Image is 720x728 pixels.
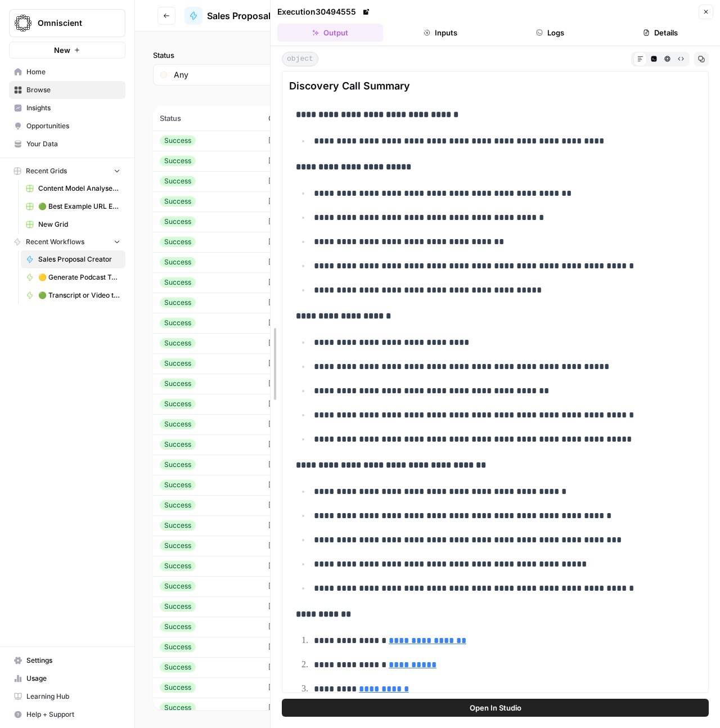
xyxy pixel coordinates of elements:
[207,9,305,23] span: Sales Proposal Creator
[160,217,196,227] div: Success
[160,338,196,348] div: Success
[26,655,120,666] span: Settings
[153,50,318,61] label: Status
[9,63,125,81] a: Home
[26,139,120,149] span: Your Data
[21,215,125,233] a: New Grid
[160,460,196,470] div: Success
[262,374,395,394] td: [DATE] 2:53 PM
[9,163,125,179] button: Recent Grids
[160,500,196,510] div: Success
[13,13,33,33] img: Omniscient Logo
[38,17,106,29] span: Omniscient
[26,85,120,95] span: Browse
[174,69,297,80] input: Any
[160,318,196,328] div: Success
[160,156,196,166] div: Success
[262,232,395,252] td: [DATE] 12:27 PM
[38,254,120,264] span: Sales Proposal Creator
[21,197,125,215] a: 🟢 Best Example URL Extractor Grid (4)
[9,669,125,687] a: Usage
[262,434,395,455] td: [DATE] 4:15 PM
[21,286,125,304] a: 🟢 Transcript or Video to LinkedIn Posts
[38,201,120,212] span: 🟢 Best Example URL Extractor Grid (4)
[26,673,120,684] span: Usage
[153,106,262,131] th: Status
[21,250,125,268] a: Sales Proposal Creator
[262,576,395,596] td: [DATE] 10:56 AM
[262,536,395,556] td: [DATE] 10:59 AM
[160,703,196,713] div: Success
[262,191,395,212] td: [DATE] 5:01 PM
[160,379,196,389] div: Success
[262,106,395,131] th: Created at
[9,9,125,37] button: Workspace: Omniscient
[262,677,395,698] td: [DATE] 4:16 PM
[160,196,196,206] div: Success
[262,171,395,191] td: [DATE] 6:24 AM
[160,298,196,308] div: Success
[262,333,395,353] td: [DATE] 1:08 PM
[9,117,125,135] a: Opportunities
[26,237,84,247] span: Recent Workflows
[160,642,196,652] div: Success
[160,277,196,287] div: Success
[160,176,196,186] div: Success
[160,682,196,693] div: Success
[262,657,395,677] td: [DATE] 1:35 PM
[262,596,395,617] td: [DATE] 1:01 PM
[262,151,395,171] td: [DATE] 12:54 PM
[21,179,125,197] a: Content Model Analyser + International
[262,293,395,313] td: [DATE] 1:12 PM
[26,691,120,702] span: Learning Hub
[9,42,125,59] button: New
[9,651,125,669] a: Settings
[9,687,125,705] a: Learning Hub
[160,662,196,672] div: Success
[262,353,395,374] td: [DATE] 1:10 PM
[262,131,395,151] td: [DATE] 1:13 PM
[160,399,196,409] div: Success
[184,7,305,25] a: Sales Proposal Creator
[160,622,196,632] div: Success
[26,121,120,131] span: Opportunities
[153,86,702,106] span: (47 records)
[160,358,196,369] div: Success
[262,495,395,515] td: [DATE] 2:40 PM
[262,272,395,293] td: [DATE] 6:09 AM
[262,637,395,657] td: [DATE] 4:44 PM
[38,183,120,194] span: Content Model Analyser + International
[26,103,120,113] span: Insights
[160,561,196,571] div: Success
[160,601,196,612] div: Success
[9,233,125,250] button: Recent Workflows
[262,617,395,637] td: [DATE] 1:00 PM
[262,698,395,718] td: [DATE] 1:05 PM
[160,439,196,450] div: Success
[262,556,395,576] td: [DATE] 10:58 AM
[160,419,196,429] div: Success
[26,166,67,176] span: Recent Grids
[262,515,395,536] td: [DATE] 2:45 PM
[262,414,395,434] td: [DATE] 2:53 PM
[262,475,395,495] td: [DATE] 5:44 AM
[26,67,120,77] span: Home
[38,290,120,300] span: 🟢 Transcript or Video to LinkedIn Posts
[21,268,125,286] a: 🟡 Generate Podcast Topics from Raw Content
[262,212,395,232] td: [DATE] 12:37 PM
[160,237,196,247] div: Success
[160,480,196,490] div: Success
[38,219,120,230] span: New Grid
[9,81,125,99] a: Browse
[262,252,395,272] td: [DATE] 6:36 AM
[160,541,196,551] div: Success
[9,135,125,153] a: Your Data
[38,272,120,282] span: 🟡 Generate Podcast Topics from Raw Content
[262,313,395,333] td: [DATE] 1:10 PM
[160,257,196,267] div: Success
[26,709,120,720] span: Help + Support
[9,99,125,117] a: Insights
[262,394,395,414] td: [DATE] 2:55 PM
[54,44,70,56] span: New
[262,455,395,475] td: [DATE] 5:51 AM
